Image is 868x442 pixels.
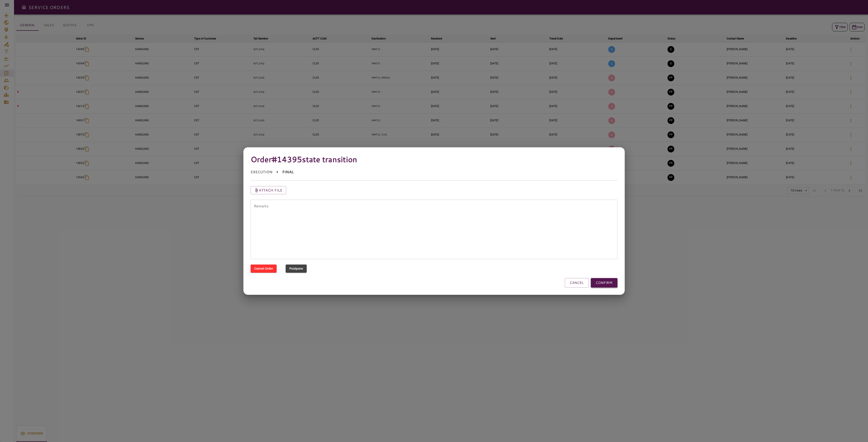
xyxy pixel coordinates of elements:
[565,278,588,288] button: CANCEL
[286,264,307,273] button: Postpone
[282,169,294,175] p: FINAL
[251,186,286,194] button: Attach file
[259,187,283,193] p: Attach file
[591,278,617,288] button: CONFIRM
[251,154,618,164] h4: Order #14395 state transition
[251,169,272,175] p: EXECUTION
[251,264,277,273] button: Cancel Order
